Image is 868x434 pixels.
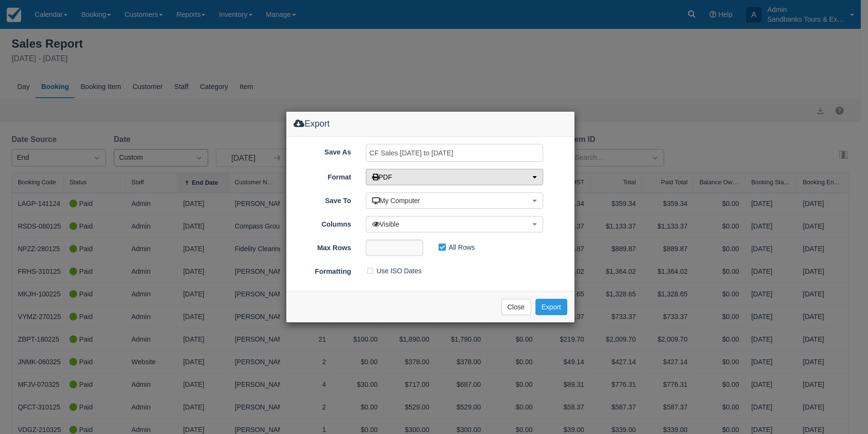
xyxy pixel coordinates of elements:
span: All Rows [438,243,481,251]
button: My Computer [366,192,544,209]
span: Visible [372,220,400,228]
button: Visible [366,216,544,232]
label: Columns [286,216,359,230]
label: All Rows [438,240,481,255]
label: Save As [286,144,359,157]
button: Export [535,299,567,315]
span: PDF [372,173,392,181]
label: Save To [286,192,359,206]
span: Use ISO Dates [366,267,428,274]
label: Use ISO Dates [366,264,428,278]
h4: Export [294,119,567,129]
label: Max Rows [286,240,359,253]
input: Sales Report [366,144,544,162]
label: Format [286,169,359,182]
button: PDF [366,169,544,185]
button: Close [501,299,531,315]
span: My Computer [372,197,420,204]
label: Formatting [286,263,359,277]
